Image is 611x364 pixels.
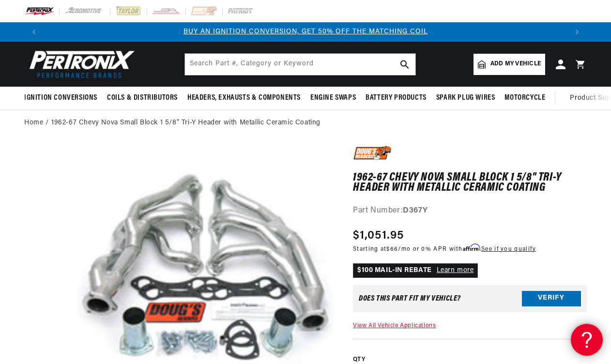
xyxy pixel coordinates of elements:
[386,246,398,252] span: $66
[353,173,587,193] h1: 1962-67 Chevy Nova Small Block 1 5/8" Tri-Y Header with Metallic Ceramic Coating
[183,28,428,35] a: BUY AN IGNITION CONVERSION, GET 50% OFF THE MATCHING COIL
[353,323,436,329] a: View All Vehicle Applications
[394,54,415,75] button: search button
[305,87,361,109] summary: Engine Swaps
[490,60,541,69] span: Add my vehicle
[474,54,545,75] a: Add my vehicle
[403,207,428,214] strong: D367Y
[437,267,474,274] a: Learn more
[185,54,415,75] input: Search Part #, Category or Keyword
[353,263,478,278] p: $100 MAIL-IN REBATE
[353,244,536,254] p: Starting at /mo or 0% APR with .
[500,87,550,109] summary: Motorcycle
[481,246,536,252] a: See if you qualify - Learn more about Affirm Financing (opens in modal)
[366,93,427,103] span: Battery Products
[359,295,461,303] div: Does This part fit My vehicle?
[353,356,587,364] label: QTY
[353,227,404,244] span: $1,051.95
[107,93,178,103] span: Coils & Distributors
[24,87,102,109] summary: Ignition Conversions
[24,93,97,103] span: Ignition Conversions
[361,87,431,109] summary: Battery Products
[504,93,545,103] span: Motorcycle
[431,87,500,109] summary: Spark Plug Wires
[353,205,587,217] div: Part Number:
[102,87,183,109] summary: Coils & Distributors
[187,93,301,103] span: Headers, Exhausts & Components
[24,22,44,42] button: Translation missing: en.sections.announcements.previous_announcement
[522,291,581,306] button: Verify
[44,27,567,37] div: 1 of 3
[24,47,136,81] img: Pertronix
[436,93,495,103] span: Spark Plug Wires
[24,118,43,128] a: Home
[567,22,587,42] button: Translation missing: en.sections.announcements.next_announcement
[24,118,587,128] nav: breadcrumbs
[463,244,480,251] span: Affirm
[310,93,356,103] span: Engine Swaps
[44,27,567,37] div: Announcement
[183,87,305,109] summary: Headers, Exhausts & Components
[51,118,321,128] a: 1962-67 Chevy Nova Small Block 1 5/8" Tri-Y Header with Metallic Ceramic Coating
